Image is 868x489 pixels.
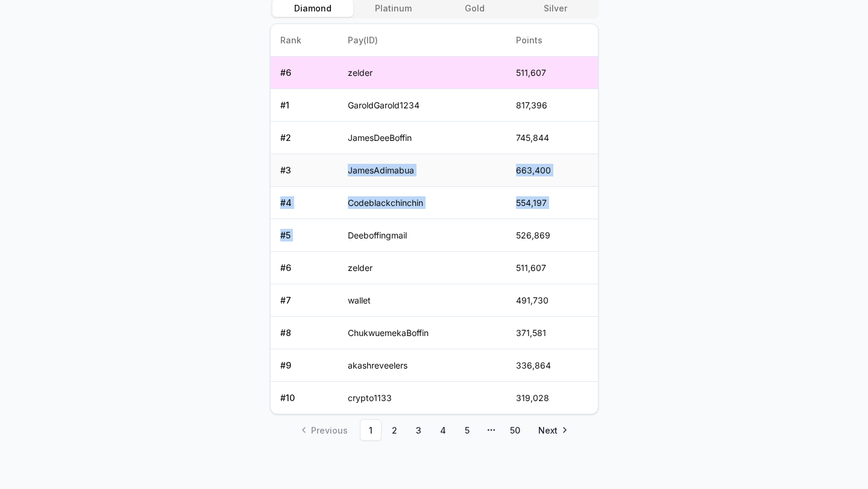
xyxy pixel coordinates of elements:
td: zelder [338,252,506,284]
td: 336,864 [506,349,597,382]
td: # 8 [271,317,339,349]
td: # 7 [271,284,339,317]
span: Next [538,424,558,437]
td: # 1 [271,89,339,122]
a: 1 [360,419,382,441]
td: # 6 [271,57,339,89]
td: akashreveelers [338,349,506,382]
td: # 3 [271,154,339,187]
td: # 6 [271,252,339,284]
td: 491,730 [506,284,597,317]
td: ChukwuemekaBoffin [338,317,506,349]
td: # 4 [271,187,339,219]
a: 2 [384,419,406,441]
td: 511,607 [506,57,597,89]
a: Go to next page [529,419,576,441]
a: 50 [505,419,526,441]
td: JamesAdimabua [338,154,506,187]
th: Rank [271,24,339,57]
td: GaroldGarold1234 [338,89,506,122]
td: # 10 [271,382,339,414]
td: zelder [338,57,506,89]
td: 663,400 [506,154,597,187]
td: Deeboffingmail [338,219,506,252]
a: 5 [456,419,478,441]
td: Codeblackchinchin [338,187,506,219]
td: 371,581 [506,317,597,349]
th: Pay(ID) [338,24,506,57]
a: 3 [408,419,430,441]
td: # 5 [271,219,339,252]
nav: pagination [270,419,599,441]
td: 745,844 [506,122,597,154]
td: crypto1133 [338,382,506,414]
td: # 9 [271,349,339,382]
td: 817,396 [506,89,597,122]
td: wallet [338,284,506,317]
td: 511,607 [506,252,597,284]
td: 554,197 [506,187,597,219]
a: 4 [432,419,454,441]
th: Points [506,24,597,57]
td: # 2 [271,122,339,154]
td: JamesDeeBoffin [338,122,506,154]
td: 319,028 [506,382,597,414]
td: 526,869 [506,219,597,252]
